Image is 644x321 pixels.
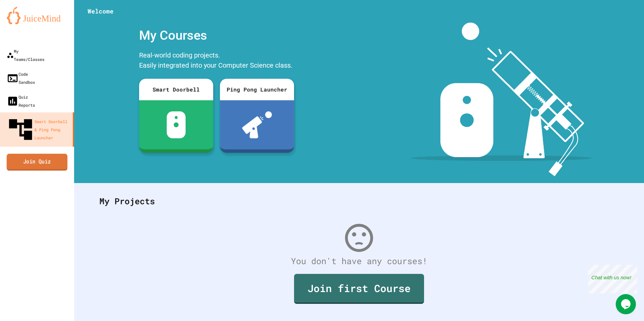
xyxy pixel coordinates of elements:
[136,23,297,48] div: My Courses
[139,79,213,100] div: Smart Doorbell
[588,265,637,293] iframe: chat widget
[136,48,297,74] div: Real-world coding projects. Easily integrated into your Computer Science class.
[220,79,294,100] div: Ping Pong Launcher
[294,274,424,304] a: Join first Course
[167,111,186,138] img: sdb-white.svg
[616,294,637,314] iframe: chat widget
[7,93,35,109] div: Quiz Reports
[7,116,70,143] div: Smart Doorbell & Ping Pong Launcher
[7,47,44,63] div: My Teams/Classes
[411,23,592,176] img: banner-image-my-projects.png
[7,7,67,24] img: logo-orange.svg
[7,153,68,170] a: Join Quiz
[93,188,625,214] div: My Projects
[242,111,272,138] img: ppl-with-ball.png
[93,255,625,267] div: You don't have any courses!
[7,70,35,86] div: Code Sandbox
